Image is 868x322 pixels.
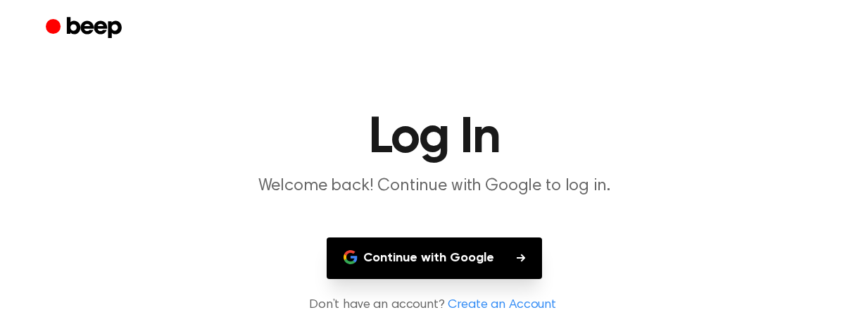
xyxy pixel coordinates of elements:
button: Continue with Google [327,237,542,279]
a: Beep [46,15,125,42]
p: Don’t have an account? [17,296,851,315]
h1: Log In [74,113,795,163]
a: Create an Account [448,296,556,315]
p: Welcome back! Continue with Google to log in. [164,175,705,198]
